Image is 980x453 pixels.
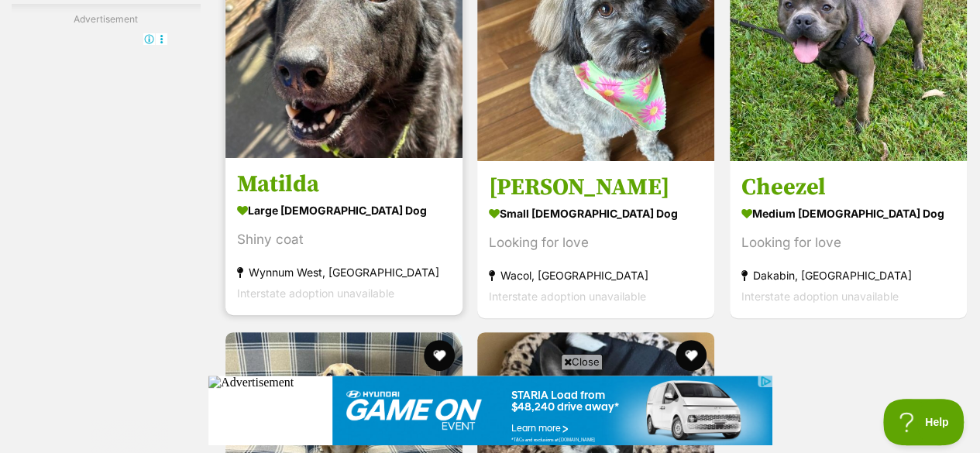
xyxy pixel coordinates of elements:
[237,228,451,249] div: Shiny coat
[225,157,462,314] a: Matilda large [DEMOGRAPHIC_DATA] Dog Shiny coat Wynnum West, [GEOGRAPHIC_DATA] Interstate adoptio...
[741,264,955,285] strong: Dakabin, [GEOGRAPHIC_DATA]
[741,172,955,201] h3: Cheezel
[424,340,455,371] button: favourite
[676,340,707,371] button: favourite
[741,201,955,224] strong: medium [DEMOGRAPHIC_DATA] Dog
[237,261,451,282] strong: Wynnum West, [GEOGRAPHIC_DATA]
[741,289,899,302] span: Interstate adoption unavailable
[489,289,646,302] span: Interstate adoption unavailable
[237,198,451,221] strong: large [DEMOGRAPHIC_DATA] Dog
[489,201,703,224] strong: small [DEMOGRAPHIC_DATA] Dog
[477,160,714,317] a: [PERSON_NAME] small [DEMOGRAPHIC_DATA] Dog Looking for love Wacol, [GEOGRAPHIC_DATA] Interstate a...
[730,160,967,317] a: Cheezel medium [DEMOGRAPHIC_DATA] Dog Looking for love Dakabin, [GEOGRAPHIC_DATA] Interstate adop...
[489,232,703,252] div: Looking for love
[237,286,394,299] span: Interstate adoption unavailable
[741,232,955,252] div: Looking for love
[489,172,703,201] h3: [PERSON_NAME]
[489,264,703,285] strong: Wacol, [GEOGRAPHIC_DATA]
[561,354,603,369] span: Close
[237,169,451,198] h3: Matilda
[208,376,772,445] iframe: Advertisement
[883,399,965,445] iframe: Help Scout Beacon - Open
